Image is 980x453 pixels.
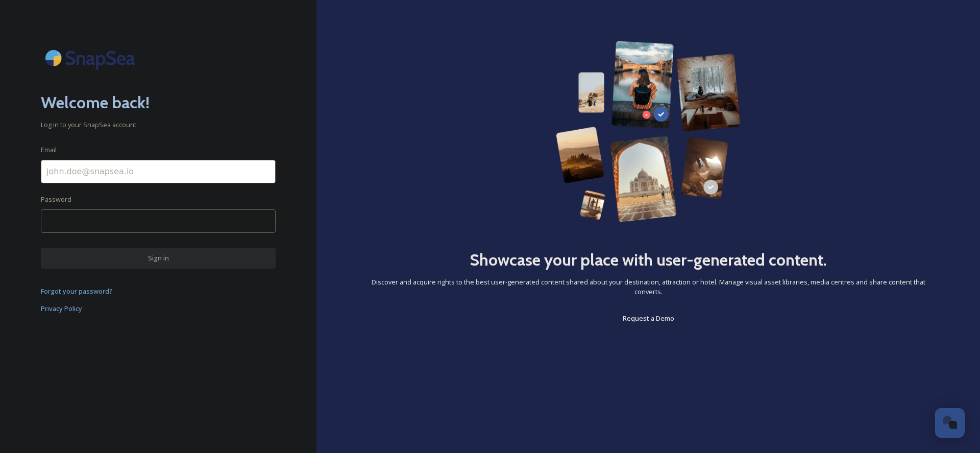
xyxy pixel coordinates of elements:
[470,248,827,272] h2: Showcase your place with user-generated content.
[41,302,276,315] a: Privacy Policy
[41,90,276,115] h2: Welcome back!
[41,195,71,204] span: Password
[41,304,82,313] span: Privacy Policy
[623,314,674,323] span: Request a Demo
[41,160,276,183] input: john.doe@snapsea.io
[556,41,741,222] img: 63b42ca75bacad526042e722_Group%20154-p-800.png
[935,408,965,438] button: Open Chat
[41,41,143,75] img: SnapSea Logo
[41,145,57,155] span: Email
[41,248,276,268] button: Sign in
[41,285,276,297] a: Forgot your password?
[41,120,276,130] span: Log in to your SnapSea account
[623,312,674,324] a: Request a Demo
[41,287,113,296] span: Forgot your password?
[357,277,939,297] span: Discover and acquire rights to the best user-generated content shared about your destination, att...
